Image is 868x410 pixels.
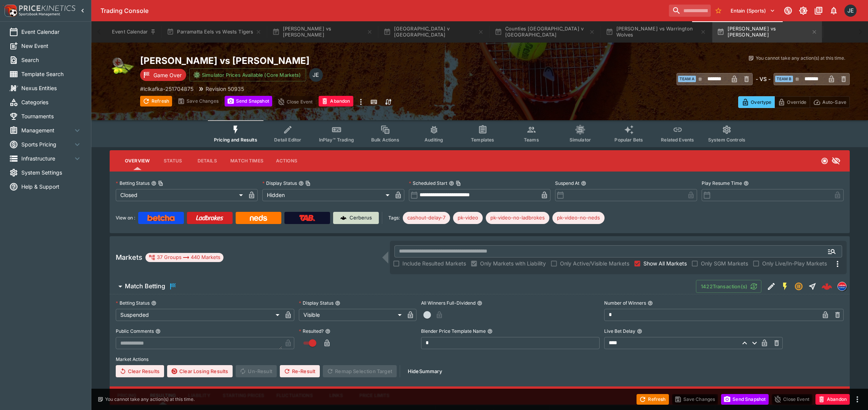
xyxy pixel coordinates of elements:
button: Suspend At [581,181,586,186]
button: Send Snapshot [225,96,272,106]
button: Details [190,152,224,170]
span: pk-video [453,214,483,222]
button: Resulted? [325,329,330,334]
button: more [356,96,365,108]
button: James Edlin [842,2,859,19]
button: Copy To Clipboard [305,181,311,186]
button: more [853,395,862,404]
button: Re-Result [280,365,320,377]
span: Show All Markets [643,259,687,267]
p: Copy To Clipboard [140,85,193,93]
p: Display Status [299,300,333,306]
img: PriceKinetics Logo [2,3,18,18]
button: Match Times [224,152,270,170]
span: Nexus Entities [21,84,82,92]
span: pk-video-no-neds [552,214,605,222]
a: 8770094a-fb6d-4dff-b427-c64a4aa77451 [819,279,834,294]
p: Number of Winners [604,300,646,306]
img: Ladbrokes [196,215,223,221]
span: Management [21,126,73,134]
button: Suspended [792,280,806,293]
button: Refresh [140,96,172,106]
span: Simulator [570,137,591,143]
button: No Bookmarks [712,5,724,17]
span: Pricing and Results [214,137,257,143]
p: Cerberus [349,214,372,222]
div: 37 Groups 440 Markets [148,253,220,262]
span: InPlay™ Trading [319,137,354,143]
button: Links [319,386,353,405]
button: SGM Enabled [778,280,792,293]
button: Live Bet Delay [637,329,642,334]
button: [GEOGRAPHIC_DATA] v [GEOGRAPHIC_DATA] [379,21,488,43]
img: Cerberus [340,215,346,221]
p: Revision 50935 [206,85,244,93]
div: Betting Target: cerberus [552,212,605,224]
button: Copy To Clipboard [456,181,461,186]
svg: Suspended [794,282,803,291]
span: Only SGM Markets [701,259,748,267]
div: James Edlin [844,5,857,17]
button: Counties [GEOGRAPHIC_DATA] v [GEOGRAPHIC_DATA] [490,21,600,43]
span: Un-Result [236,365,276,377]
label: Market Actions [116,354,844,365]
button: Overview [119,152,156,170]
span: Bulk Actions [371,137,399,143]
span: Only Active/Visible Markets [560,259,629,267]
span: Template Search [21,70,82,78]
p: Resulted? [299,328,324,334]
button: Documentation [812,4,825,17]
button: Copy To Clipboard [158,181,163,186]
button: Scheduled StartCopy To Clipboard [449,181,454,186]
span: Include Resulted Markets [402,259,466,267]
button: Clear Losing Results [167,365,233,377]
span: Sports Pricing [21,140,73,148]
button: Pricing [110,386,144,405]
img: Betcha [147,215,175,221]
h6: - VS - [756,75,771,83]
a: Cerberus [333,212,379,224]
p: Play Resume Time [702,180,742,186]
button: Straight [806,280,819,293]
div: Trading Console [101,7,666,15]
span: cashout-delay-7 [403,214,450,222]
span: Mark an event as closed and abandoned. [815,395,850,402]
button: Select Tenant [726,5,780,17]
div: Betting Target: cerberus [486,212,549,224]
p: Live Bet Delay [604,328,635,334]
img: TabNZ [299,215,315,221]
img: tennis.png [110,55,134,79]
img: Neds [250,215,267,221]
button: Edit Detail [764,280,778,293]
img: logo-cerberus--red.svg [822,281,832,292]
p: Scheduled Start [409,180,447,186]
div: Betting Target: cerberus [403,212,450,224]
svg: Closed [821,157,828,165]
button: Betting StatusCopy To Clipboard [151,181,156,186]
p: Suspend At [555,180,579,186]
span: Help & Support [21,183,82,191]
p: Blender Price Template Name [421,328,486,334]
button: Fluctuations [270,386,319,405]
svg: Hidden [831,156,841,165]
button: Toggle light/dark mode [796,4,810,17]
button: All Winners Full-Dividend [477,300,482,306]
span: Teams [524,137,539,143]
button: Refresh [637,394,669,405]
span: Categories [21,98,82,106]
h2: Copy To Clipboard [140,55,495,67]
div: Event type filters [208,120,752,147]
button: Blender Price Template Name [487,329,493,334]
img: Sportsbook Management [19,13,60,16]
div: Start From [738,96,850,108]
button: Match Betting [110,279,696,294]
div: Betting Target: cerberus [453,212,483,224]
button: Betting Status [151,300,156,306]
button: Display Status [335,300,340,306]
svg: More [833,259,842,269]
button: Open [825,245,839,258]
span: Popular Bets [614,137,643,143]
img: PriceKinetics [19,5,75,11]
span: Team A [678,76,696,82]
